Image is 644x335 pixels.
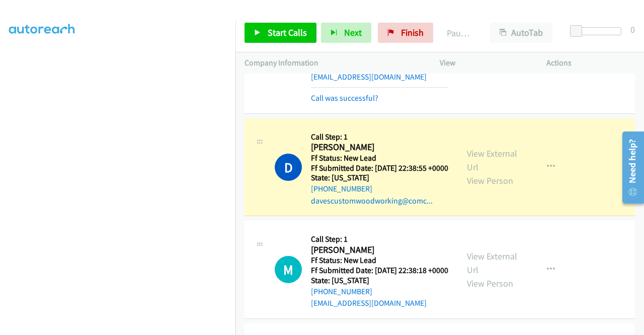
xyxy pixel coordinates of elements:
button: Next [321,23,371,43]
p: View [440,57,528,69]
p: Company Information [245,57,422,69]
h5: Ff Status: New Lead [311,255,448,265]
iframe: Resource Center [615,127,644,208]
h2: [PERSON_NAME] [311,244,445,256]
a: Finish [378,23,433,43]
h5: Ff Status: New Lead [311,153,448,163]
span: Next [344,27,362,38]
a: [EMAIL_ADDRESS][DOMAIN_NAME] [311,72,427,82]
div: Delay between calls (in seconds) [575,27,621,35]
span: Finish [401,27,424,38]
h5: Call Step: 1 [311,234,448,244]
a: View Person [467,278,513,289]
span: Start Calls [268,27,307,38]
a: [PHONE_NUMBER] [311,287,372,296]
a: View Person [467,175,513,186]
h5: State: [US_STATE] [311,276,448,286]
h5: State: [US_STATE] [311,173,448,183]
a: View External Url [467,250,517,276]
button: AutoTab [490,23,552,43]
h5: Ff Submitted Date: [DATE] 22:38:18 +0000 [311,265,448,276]
h2: [PERSON_NAME] [311,142,445,153]
a: Call was successful? [311,93,378,103]
div: 0 [630,23,635,36]
a: Start Calls [245,23,316,43]
h1: D [275,154,302,181]
a: [EMAIL_ADDRESS][DOMAIN_NAME] [311,298,427,308]
a: [PHONE_NUMBER] [311,184,372,193]
a: davescustomwoodworking@comc... [311,196,433,206]
h5: Call Step: 1 [311,132,448,142]
p: Actions [546,57,635,69]
h1: M [275,256,302,283]
a: View External Url [467,148,517,173]
p: Paused [447,26,472,40]
h5: Ff Submitted Date: [DATE] 22:38:55 +0000 [311,163,448,173]
div: The call is yet to be attempted [275,256,302,283]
